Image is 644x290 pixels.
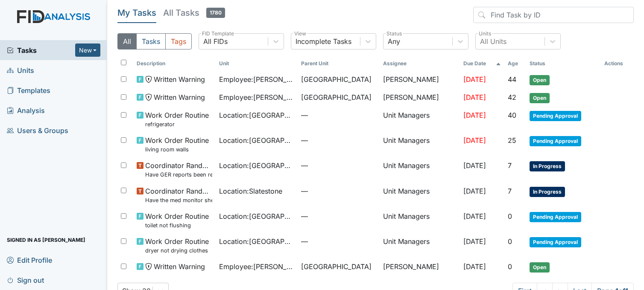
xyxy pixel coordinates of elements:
span: Pending Approval [530,136,581,146]
span: Work Order Routine refrigerator [145,110,209,128]
div: Incomplete Tasks [296,36,351,46]
th: Toggle SortBy [298,56,380,71]
th: Toggle SortBy [216,56,298,71]
button: Tasks [136,33,166,49]
small: Have GER reports been reviewed by managers within 72 hours of occurrence? [145,171,212,179]
span: In Progress [530,161,565,171]
span: [GEOGRAPHIC_DATA] [301,74,372,84]
span: Work Order Routine toilet not flushing [145,211,209,229]
span: Employee : [PERSON_NAME], Ky'Asia [219,261,294,272]
span: 25 [508,136,516,145]
span: 44 [508,75,516,84]
td: Unit Managers [380,208,460,233]
small: dryer not drying clothes [145,246,209,255]
span: Written Warning [154,92,205,102]
span: Coordinator Random Have GER reports been reviewed by managers within 72 hours of occurrence? [145,160,212,179]
td: Unit Managers [380,132,460,157]
span: Coordinator Random Have the med monitor sheets been filled out? [145,186,212,204]
span: 40 [508,111,516,119]
span: [DATE] [463,136,486,145]
span: [DATE] [463,75,486,84]
td: [PERSON_NAME] [380,89,460,107]
span: Users & Groups [7,124,68,137]
span: Pending Approval [530,237,581,247]
span: 1780 [206,8,225,18]
span: Open [530,75,550,85]
span: 0 [508,212,512,220]
small: toilet not flushing [145,221,209,229]
span: Sign out [7,273,44,287]
button: New [75,43,101,57]
span: — [301,110,376,120]
span: [DATE] [463,187,486,195]
th: Actions [601,56,634,71]
span: Work Order Routine dryer not drying clothes [145,236,209,255]
td: [PERSON_NAME] [380,71,460,89]
span: [DATE] [463,93,486,101]
th: Assignee [380,56,460,71]
span: Units [7,64,34,77]
span: [DATE] [463,237,486,246]
td: [PERSON_NAME] [380,258,460,276]
span: Pending Approval [530,111,581,121]
small: living room walls [145,145,209,154]
td: Unit Managers [380,183,460,208]
th: Toggle SortBy [526,56,601,71]
div: All FIDs [203,36,228,46]
span: Location : [GEOGRAPHIC_DATA] [219,160,294,171]
div: Any [388,36,400,46]
span: [DATE] [463,212,486,220]
span: Templates [7,84,50,97]
span: Edit Profile [7,253,52,267]
span: Location : Slatestone [219,186,282,196]
small: Have the med monitor sheets been filled out? [145,196,212,204]
span: Location : [GEOGRAPHIC_DATA] [219,236,294,246]
span: Written Warning [154,261,205,272]
span: Open [530,93,550,103]
span: 0 [508,237,512,246]
div: Type filter [117,33,192,49]
span: 42 [508,93,516,101]
span: Written Warning [154,74,205,84]
td: Unit Managers [380,107,460,132]
span: [GEOGRAPHIC_DATA] [301,92,372,102]
span: Open [530,262,550,273]
td: Unit Managers [380,233,460,258]
span: Signed in as [PERSON_NAME] [7,233,85,246]
span: — [301,160,376,171]
input: Find Task by ID [473,7,634,23]
th: Toggle SortBy [133,56,215,71]
h5: All Tasks [163,7,225,19]
th: Toggle SortBy [460,56,504,71]
div: All Units [480,36,506,46]
span: Employee : [PERSON_NAME] [219,74,294,84]
span: — [301,236,376,246]
span: Employee : [PERSON_NAME][GEOGRAPHIC_DATA] [219,92,294,102]
span: 0 [508,262,512,271]
span: — [301,135,376,145]
span: Location : [GEOGRAPHIC_DATA] [219,110,294,120]
span: 7 [508,161,512,170]
small: refrigerator [145,120,209,128]
span: — [301,186,376,196]
input: Toggle All Rows Selected [121,60,126,65]
span: Location : [GEOGRAPHIC_DATA] [219,135,294,145]
button: Tags [165,33,192,49]
button: All [117,33,137,49]
span: [DATE] [463,262,486,271]
span: [GEOGRAPHIC_DATA] [301,261,372,272]
span: Work Order Routine living room walls [145,135,209,154]
span: In Progress [530,187,565,197]
span: — [301,211,376,221]
th: Toggle SortBy [504,56,526,71]
span: Analysis [7,104,45,117]
span: Pending Approval [530,212,581,222]
span: [DATE] [463,111,486,119]
span: Location : [GEOGRAPHIC_DATA] [219,211,294,221]
td: Unit Managers [380,157,460,182]
span: [DATE] [463,161,486,170]
h5: My Tasks [117,7,156,19]
a: Tasks [7,45,75,55]
span: 7 [508,187,512,195]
